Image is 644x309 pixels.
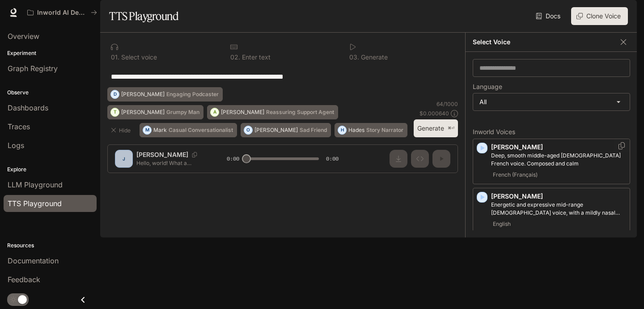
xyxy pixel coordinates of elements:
[166,92,219,97] p: Engaging Podcaster
[107,87,223,102] button: D[PERSON_NAME]Engaging Podcaster
[143,123,151,137] div: M
[348,127,364,133] p: Hades
[111,105,119,119] div: T
[473,84,502,90] p: Language
[241,123,331,137] button: O[PERSON_NAME]Sad Friend
[300,127,327,133] p: Sad Friend
[473,93,630,110] div: All
[359,54,388,60] p: Generate
[153,127,167,133] p: Mark
[491,143,626,152] p: [PERSON_NAME]
[107,105,203,119] button: T[PERSON_NAME]Grumpy Man
[571,7,628,25] button: Clone Voice
[491,152,626,168] p: Deep, smooth middle-aged male French voice. Composed and calm
[448,126,454,131] p: ⌘⏎
[107,123,136,137] button: Hide
[335,123,407,137] button: HHadesStory Narrator
[230,54,240,60] p: 0 2 .
[244,123,252,137] div: O
[491,219,513,229] span: English
[121,110,165,115] p: [PERSON_NAME]
[140,123,237,137] button: MMarkCasual Conversationalist
[414,119,458,138] button: Generate⌘⏎
[617,142,626,149] button: Copy Voice ID
[266,110,334,115] p: Reassuring Support Agent
[211,105,219,119] div: A
[37,9,87,17] p: Inworld AI Demos
[338,123,346,137] div: H
[23,4,101,21] button: All workspaces
[491,201,626,217] p: Energetic and expressive mid-range male voice, with a mildly nasal quality
[349,54,359,60] p: 0 3 .
[473,129,630,135] p: Inworld Voices
[254,127,298,133] p: [PERSON_NAME]
[534,7,564,25] a: Docs
[166,110,199,115] p: Grumpy Man
[366,127,403,133] p: Story Narrator
[121,92,165,97] p: [PERSON_NAME]
[111,87,119,102] div: D
[491,192,626,201] p: [PERSON_NAME]
[240,54,271,60] p: Enter text
[169,127,233,133] p: Casual Conversationalist
[119,54,157,60] p: Select voice
[221,110,264,115] p: [PERSON_NAME]
[111,54,119,60] p: 0 1 .
[491,169,539,180] span: French (Français)
[207,105,338,119] button: A[PERSON_NAME]Reassuring Support Agent
[109,7,178,25] h1: TTS Playground
[436,100,458,108] p: 64 / 1000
